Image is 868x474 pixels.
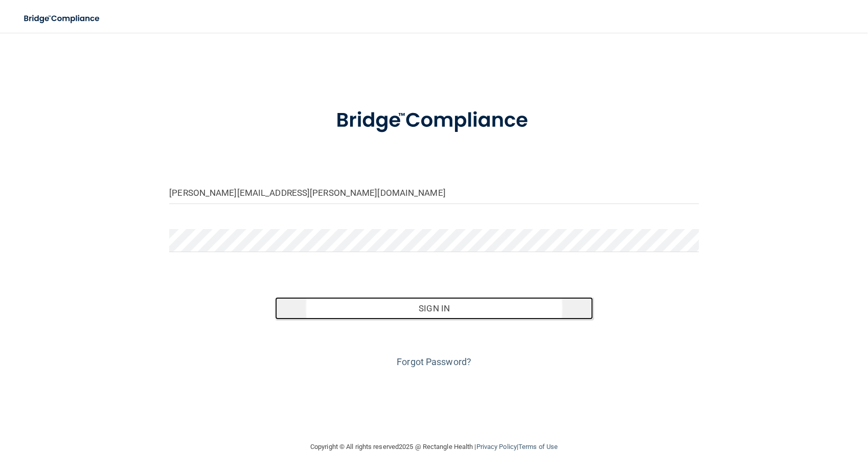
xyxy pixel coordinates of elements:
[247,431,621,463] div: Copyright © All rights reserved 2025 @ Rectangle Health | |
[275,297,592,320] button: Sign In
[15,8,109,29] img: bridge_compliance_login_screen.278c3ca4.svg
[169,181,699,204] input: Email
[518,443,558,450] a: Terms of Use
[315,94,553,147] img: bridge_compliance_login_screen.278c3ca4.svg
[397,356,471,367] a: Forgot Password?
[476,443,516,450] a: Privacy Policy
